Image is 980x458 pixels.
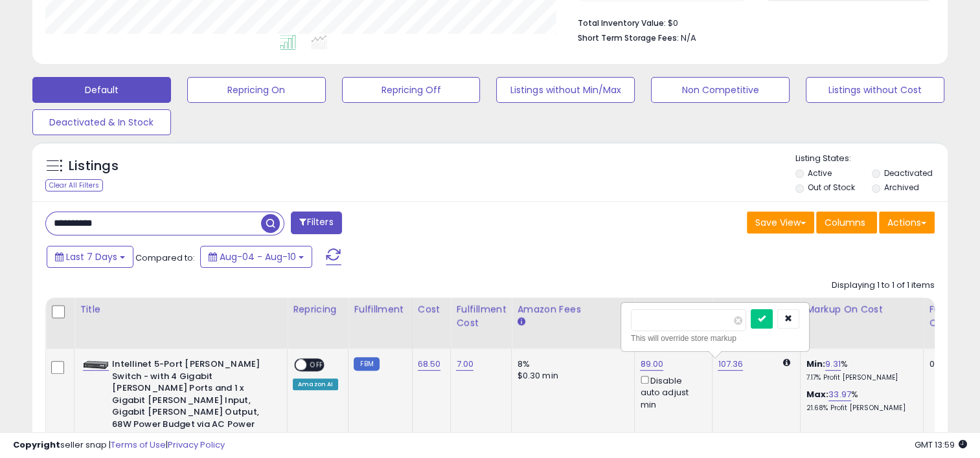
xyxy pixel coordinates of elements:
[69,157,119,175] h5: Listings
[879,212,935,234] button: Actions
[929,358,969,370] div: 0
[354,357,379,371] small: FBM
[517,358,624,370] div: 8%
[806,358,825,370] b: Min:
[640,373,702,411] div: Disable auto adjust min
[13,439,225,452] div: seller snap | |
[517,316,525,328] small: Amazon Fees.
[795,153,948,165] p: Listing States:
[418,358,441,371] a: 68.50
[577,14,925,30] li: $0
[808,168,832,179] label: Active
[66,250,117,263] span: Last 7 Days
[651,77,790,103] button: Non Competitive
[884,168,933,179] label: Deactivated
[825,358,841,371] a: 9.31
[832,279,935,292] div: Displaying 1 to 1 of 1 items
[718,358,743,371] a: 107.36
[111,439,166,451] a: Terms of Use
[806,373,913,382] p: 7.17% Profit [PERSON_NAME]
[640,358,663,371] a: 89.00
[32,77,171,103] button: Default
[456,303,506,330] div: Fulfillment Cost
[418,303,446,316] div: Cost
[187,77,326,103] button: Repricing On
[783,358,790,367] i: Calculated using Dynamic Max Price.
[517,303,629,316] div: Amazon Fees
[806,303,918,316] div: Markup on Cost
[806,404,913,413] p: 21.68% Profit [PERSON_NAME]
[801,298,924,349] th: The percentage added to the cost of goods (COGS) that forms the calculator for Min & Max prices.
[517,370,624,382] div: $0.30 min
[306,360,327,371] span: OFF
[168,439,225,451] a: Privacy Policy
[929,303,974,330] div: Fulfillable Quantity
[220,250,296,263] span: Aug-04 - Aug-10
[291,212,341,234] button: Filters
[293,378,338,390] div: Amazon AI
[915,439,967,451] span: 2025-08-18 13:59 GMT
[816,212,877,234] button: Columns
[47,246,133,268] button: Last 7 Days
[828,388,851,401] a: 33.97
[32,109,171,135] button: Deactivated & In Stock
[293,303,343,316] div: Repricing
[577,32,678,43] b: Short Term Storage Fees:
[83,360,109,369] img: 31dG6rFVZXL._SL40_.jpg
[135,252,195,264] span: Compared to:
[354,303,406,316] div: Fulfillment
[747,212,814,234] button: Save View
[577,17,665,28] b: Total Inventory Value:
[13,439,60,451] strong: Copyright
[456,358,473,371] a: 7.00
[825,216,865,229] span: Columns
[884,182,919,193] label: Archived
[808,182,855,193] label: Out of Stock
[806,388,828,400] b: Max:
[806,358,913,382] div: %
[631,332,799,345] div: This will override store markup
[80,303,282,316] div: Title
[806,77,944,103] button: Listings without Cost
[680,32,696,44] span: N/A
[342,77,481,103] button: Repricing Off
[200,246,312,268] button: Aug-04 - Aug-10
[496,77,635,103] button: Listings without Min/Max
[806,389,913,413] div: %
[45,179,103,191] div: Clear All Filters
